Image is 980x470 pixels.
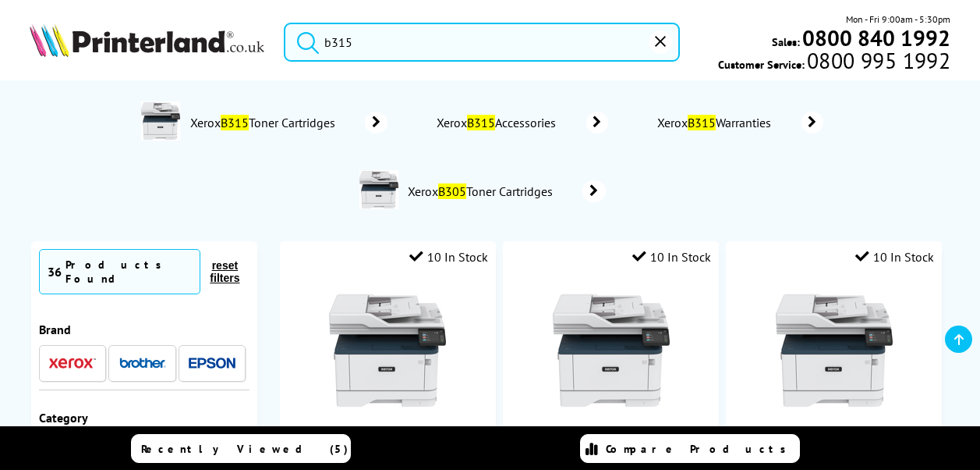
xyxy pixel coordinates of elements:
[221,115,249,130] mark: B315
[119,358,166,369] img: Brother
[467,115,495,130] mark: B315
[632,249,711,265] div: 10 In Stock
[434,112,608,134] a: XeroxB315Accessories
[188,101,387,144] a: XeroxB315Toner Cartridges
[49,358,96,369] img: Xerox
[688,115,716,130] mark: B315
[718,53,950,72] span: Customer Service:
[409,249,488,265] div: 10 In Stock
[39,322,71,337] span: Brand
[30,23,264,57] img: Printerland Logo
[284,23,680,62] input: Search product or brand
[406,183,560,199] span: Xerox Toner Cartridges
[359,170,398,209] img: B305V_DNIUK-conspage.jpg
[30,23,264,60] a: Printerland Logo
[141,101,180,141] img: B315V_DNIUK-conspage.jpg
[553,292,670,409] img: Xerox-B315-Front-Small.jpg
[200,258,249,285] button: reset filters
[855,249,934,265] div: 10 In Stock
[329,292,446,409] img: Xerox-B315-Front-Small.jpg
[802,23,950,52] b: 0800 840 1992
[406,170,606,212] a: XeroxB305Toner Cartridges
[776,292,893,409] img: Xerox-B315-Front-Small.jpg
[580,434,800,463] a: Compare Products
[131,434,351,463] a: Recently Viewed (5)
[188,115,341,130] span: Xerox Toner Cartridges
[846,12,950,27] span: Mon - Fri 9:00am - 5:30pm
[141,442,348,456] span: Recently Viewed (5)
[800,30,950,45] a: 0800 840 1992
[438,183,466,199] mark: B305
[434,115,563,130] span: Xerox Accessories
[655,115,778,130] span: Xerox Warranties
[39,410,88,425] span: Category
[65,258,192,286] div: Products Found
[772,34,800,49] span: Sales:
[655,112,823,134] a: XeroxB315Warranties
[189,358,235,369] img: Epson
[805,53,950,68] span: 0800 995 1992
[606,442,794,456] span: Compare Products
[48,264,62,280] span: 36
